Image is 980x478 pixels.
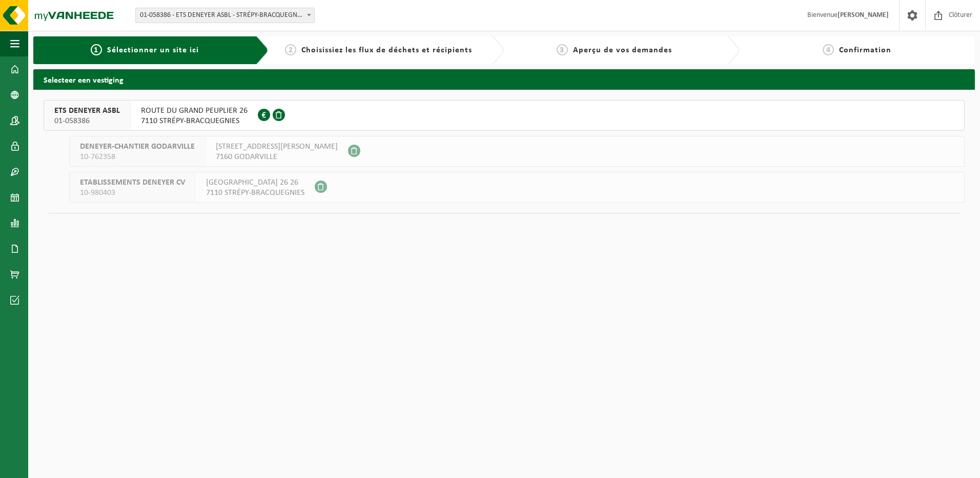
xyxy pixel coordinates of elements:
span: 10-762358 [80,152,195,162]
span: 10-980403 [80,188,185,198]
span: [STREET_ADDRESS][PERSON_NAME] [216,142,338,152]
span: Choisissiez les flux de déchets et récipients [301,46,472,54]
span: 7110 STRÉPY-BRACQUEGNIES [141,116,248,126]
h2: Selecteer een vestiging [33,69,975,89]
span: 01-058386 - ETS DENEYER ASBL - STRÉPY-BRACQUEGNIES [135,8,315,23]
span: Aperçu de vos demandes [573,46,672,54]
span: Sélectionner un site ici [107,46,199,54]
span: 4 [823,44,834,55]
span: [GEOGRAPHIC_DATA] 26 26 [206,177,304,188]
strong: [PERSON_NAME] [838,11,889,19]
span: 7110 STRÉPY-BRACQUEGNIES [206,188,304,198]
span: 3 [557,44,568,55]
span: Confirmation [839,46,891,54]
span: ROUTE DU GRAND PEUPLIER 26 [141,106,248,116]
span: ETS DENEYER ASBL [54,106,120,116]
span: 01-058386 - ETS DENEYER ASBL - STRÉPY-BRACQUEGNIES [136,8,314,23]
span: 01-058386 [54,116,120,126]
span: 1 [91,44,102,55]
span: 2 [285,44,296,55]
button: ETS DENEYER ASBL 01-058386 ROUTE DU GRAND PEUPLIER 267110 STRÉPY-BRACQUEGNIES [44,100,965,131]
span: ETABLISSEMENTS DENEYER CV [80,177,185,188]
span: DENEYER-CHANTIER GODARVILLE [80,142,195,152]
span: 7160 GODARVILLE [216,152,338,162]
